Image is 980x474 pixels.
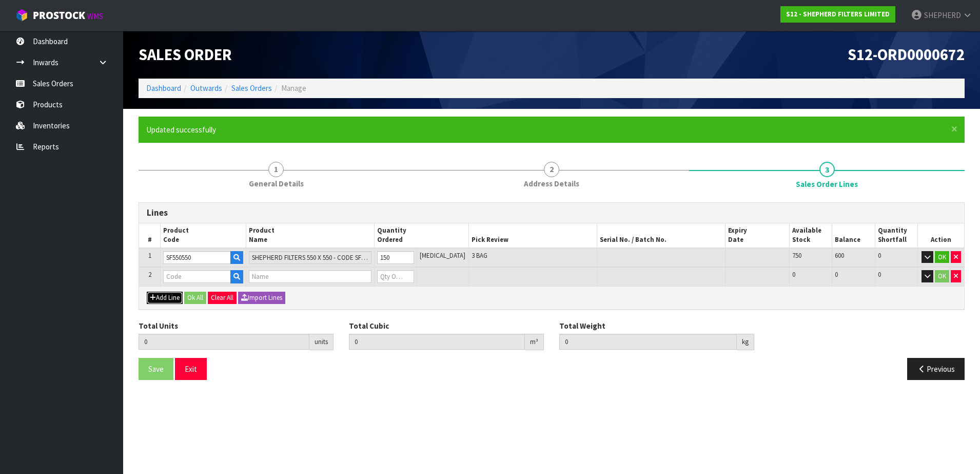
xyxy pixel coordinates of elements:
span: 750 [792,251,801,260]
span: × [951,122,957,136]
span: S12-ORD0000672 [848,45,965,64]
h3: Lines [147,208,956,218]
input: Code [163,251,231,264]
input: Name [249,270,371,283]
span: 0 [878,270,881,279]
span: 2 [148,270,151,279]
th: Serial No. / Batch No. [597,223,726,248]
button: OK [935,251,949,263]
input: Total Weight [559,334,737,350]
button: OK [935,270,949,282]
th: Action [918,223,964,248]
span: General Details [249,178,304,189]
span: 0 [878,251,881,260]
span: 0 [792,270,795,279]
span: 2 [544,162,559,177]
div: kg [737,334,754,350]
th: Product Code [161,223,246,248]
th: # [139,223,161,248]
label: Total Cubic [349,320,389,331]
span: Manage [281,83,306,93]
button: Exit [175,358,207,380]
th: Product Name [246,223,374,248]
span: Save [148,364,164,374]
label: Total Units [139,320,178,331]
span: 3 BAG [472,251,487,260]
a: Outwards [190,83,222,93]
span: Address Details [524,178,579,189]
span: SHEPHERD [924,10,961,20]
span: 1 [268,162,284,177]
span: Sales Order [139,45,232,64]
div: m³ [525,334,544,350]
input: Qty Ordered [377,270,414,283]
label: Total Weight [559,320,605,331]
th: Quantity Shortfall [875,223,917,248]
strong: S12 - SHEPHERD FILTERS LIMITED [786,10,890,18]
th: Quantity Ordered [374,223,469,248]
div: units [309,334,334,350]
button: Import Lines [238,292,285,304]
span: [MEDICAL_DATA] [420,251,465,260]
a: Dashboard [146,83,181,93]
button: Clear All [208,292,237,304]
th: Available Stock [790,223,832,248]
button: Save [139,358,173,380]
span: 3 [819,162,835,177]
input: Name [249,251,371,264]
span: 0 [835,270,838,279]
th: Pick Review [469,223,597,248]
span: Sales Order Lines [139,195,965,388]
span: ProStock [33,9,85,22]
small: WMS [87,11,103,21]
th: Balance [832,223,875,248]
input: Qty Ordered [377,251,414,264]
span: 600 [835,251,844,260]
span: Sales Order Lines [796,179,858,189]
input: Code [163,270,231,283]
a: Sales Orders [231,83,272,93]
input: Total Units [139,334,309,350]
button: Add Line [147,292,183,304]
th: Expiry Date [726,223,790,248]
button: Ok All [184,292,206,304]
span: 1 [148,251,151,260]
span: Updated successfully [146,125,216,135]
input: Total Cubic [349,334,525,350]
img: cube-alt.png [15,9,28,22]
button: Previous [907,358,965,380]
